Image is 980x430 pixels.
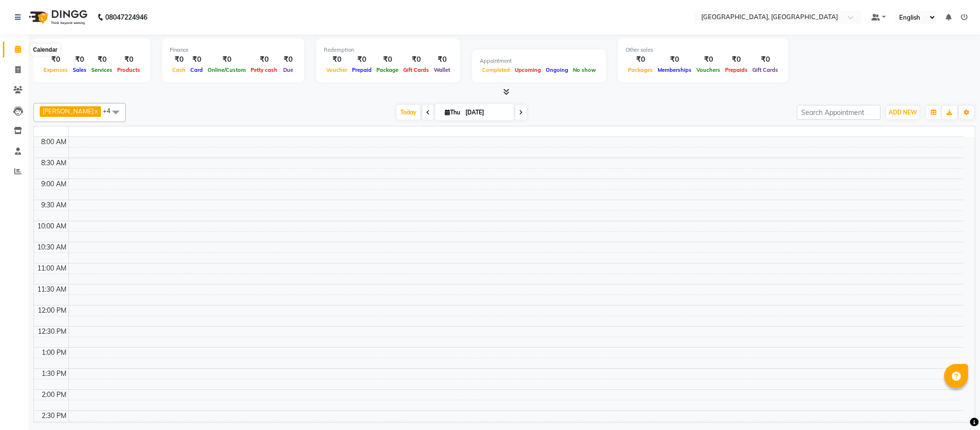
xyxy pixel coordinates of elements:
span: Vouchers [694,67,723,73]
div: ₹0 [374,54,401,65]
span: Cash [170,67,188,73]
div: 8:00 AM [39,137,68,147]
span: Ongoing [543,67,571,73]
span: Thu [442,109,462,116]
div: 9:30 AM [39,200,68,210]
div: ₹0 [694,54,723,65]
input: 2025-09-04 [462,105,510,120]
span: Products [115,67,143,73]
div: ₹0 [350,54,374,65]
span: Petty cash [248,67,280,73]
div: 12:30 PM [36,327,68,337]
span: +4 [103,107,118,114]
span: Prepaids [723,67,750,73]
div: 2:00 PM [40,390,68,400]
span: Card [188,67,205,73]
span: Voucher [324,67,350,73]
span: Package [374,67,401,73]
span: Services [89,67,115,73]
div: ₹0 [205,54,248,65]
div: ₹0 [89,54,115,65]
div: ₹0 [723,54,750,65]
div: ₹0 [655,54,694,65]
div: 11:30 AM [35,284,68,294]
span: ADD NEW [889,109,917,116]
div: Total [41,46,143,54]
span: [PERSON_NAME] [43,107,94,115]
div: 2:30 PM [40,411,68,421]
button: ADD NEW [886,106,919,119]
div: ₹0 [280,54,297,65]
div: ₹0 [188,54,205,65]
div: ₹0 [431,54,452,65]
div: 8:30 AM [39,158,68,168]
div: ₹0 [70,54,89,65]
b: 08047224946 [105,4,147,31]
a: x [94,107,98,115]
div: ₹0 [248,54,280,65]
span: Sales [70,67,89,73]
div: Calendar [31,44,60,56]
span: Completed [480,67,512,73]
div: 1:30 PM [40,369,68,379]
span: Online/Custom [205,67,248,73]
div: Finance [170,46,297,54]
div: 1:00 PM [40,348,68,358]
div: ₹0 [170,54,188,65]
div: Appointment [480,57,598,65]
span: Prepaid [350,67,374,73]
span: Today [396,105,420,120]
div: 12:00 PM [36,306,68,316]
div: ₹0 [750,54,781,65]
div: ₹0 [115,54,143,65]
span: Due [281,67,296,73]
div: 10:00 AM [35,221,68,231]
div: ₹0 [401,54,431,65]
span: Memberships [655,67,694,73]
div: 10:30 AM [35,242,68,252]
div: 9:00 AM [39,179,68,189]
input: Search Appointment [797,105,881,120]
div: 11:00 AM [35,263,68,273]
span: No show [571,67,598,73]
div: ₹0 [324,54,350,65]
span: Expenses [41,67,70,73]
span: Gift Cards [750,67,781,73]
span: Packages [626,67,655,73]
div: ₹0 [626,54,655,65]
span: Upcoming [512,67,543,73]
div: ₹0 [41,54,70,65]
img: logo [24,4,90,31]
div: Redemption [324,46,452,54]
span: Wallet [431,67,452,73]
span: Gift Cards [401,67,431,73]
div: Other sales [626,46,781,54]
